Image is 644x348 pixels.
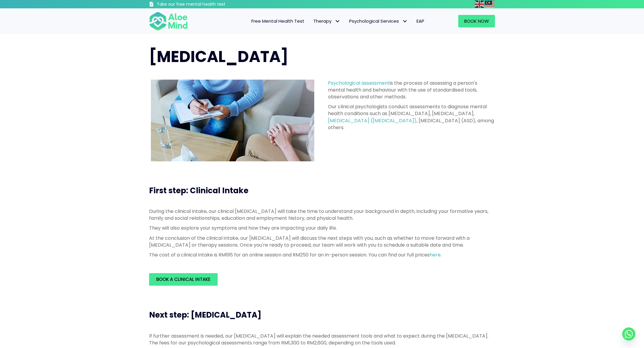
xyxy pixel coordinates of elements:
[485,1,495,7] a: Malay
[151,80,314,161] img: psychological assessment
[328,103,495,131] p: Our clinical psychologists conduct assessments to diagnose mental health conditions such as [MEDI...
[149,185,248,196] span: First step: Clinical Intake
[149,11,188,31] img: Aloe mind Logo
[333,17,342,26] span: Therapy: submenu
[349,18,408,24] span: Psychological Services
[475,1,484,8] img: en
[156,276,210,282] span: Book a Clinical Intake
[251,18,304,24] span: Free Mental Health Test
[149,332,495,346] p: If further assessment is needed, our [MEDICAL_DATA] will explain the needed assessment tools and ...
[149,273,218,286] a: Book a Clinical Intake
[622,327,635,341] a: Whatsapp
[400,17,409,26] span: Psychological Services: submenu
[412,15,429,27] a: EAP
[328,80,390,86] a: Psychological assessment
[157,1,257,7] h3: Take our free mental health test
[417,18,424,24] span: EAP
[247,15,309,27] a: Free Mental Health Test
[149,225,495,231] p: They will also explore your symptoms and how they are impacting your daily life.
[149,251,495,258] p: The cost of a clinical intake is RM195 for an online session and RM250 for an in-person session. ...
[149,310,261,320] span: Next step: [MEDICAL_DATA]
[458,15,495,27] a: Book Now
[345,15,412,27] a: Psychological ServicesPsychological Services: submenu
[149,1,257,8] a: Take our free mental health test
[196,15,429,27] nav: Menu
[309,15,345,27] a: TherapyTherapy: submenu
[149,46,288,67] span: [MEDICAL_DATA]
[430,251,441,258] a: here
[328,117,417,124] a: [MEDICAL_DATA] ([MEDICAL_DATA])
[328,80,495,100] p: is the process of assessing a person's mental health and behaviour with the use of standardised t...
[313,18,340,24] span: Therapy
[149,235,495,248] p: At the conclusion of the clinical intake, our [MEDICAL_DATA] will discuss the next steps with you...
[464,18,489,24] span: Book Now
[485,1,494,8] img: ms
[475,1,485,7] a: English
[149,208,495,222] p: During the clinical intake, our clinical [MEDICAL_DATA] will take the time to understand your bac...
